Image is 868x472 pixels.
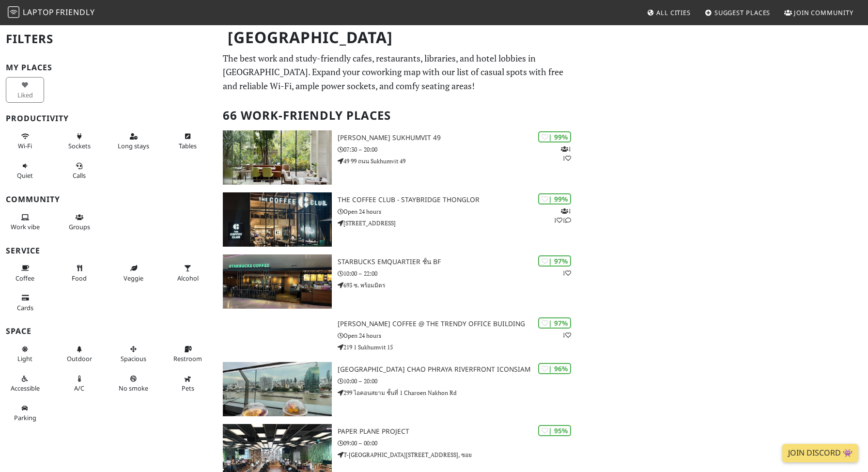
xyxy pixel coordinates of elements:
[114,341,153,367] button: Spacious
[17,354,32,363] span: Natural light
[338,219,579,228] p: [STREET_ADDRESS]
[169,371,207,396] button: Pets
[11,222,40,231] span: People working
[223,192,332,247] img: THE COFFEE CLUB - Staybridge Thonglor
[121,354,146,363] span: Spacious
[114,371,153,396] button: No smoke
[643,4,695,21] a: All Cities
[119,384,148,393] span: Smoke free
[6,24,211,54] h2: Filters
[562,268,571,278] p: 1
[60,128,98,154] button: Sockets
[179,142,197,150] span: Work-friendly tables
[6,209,44,235] button: Work vibe
[538,255,571,267] div: | 97%
[6,246,211,255] h3: Service
[223,101,573,130] h2: 66 Work-Friendly Places
[8,6,19,18] img: LaptopFriendly
[17,303,33,312] span: Credit cards
[338,196,579,204] h3: THE COFFEE CLUB - Staybridge Thonglor
[338,331,579,340] p: Open 24 hours
[6,114,211,123] h3: Productivity
[177,274,199,283] span: Alcohol
[118,142,149,150] span: Long stays
[60,209,98,235] button: Groups
[701,4,775,21] a: Suggest Places
[338,343,579,352] p: 219 1 Sukhumvit 15
[338,439,579,448] p: 09:00 – 00:00
[338,269,579,278] p: 10:00 – 22:00
[6,400,44,426] button: Parking
[538,425,571,436] div: | 95%
[714,8,771,17] span: Suggest Places
[223,51,573,93] p: The best work and study-friendly cafes, restaurants, libraries, and hotel lobbies in [GEOGRAPHIC_...
[60,371,98,396] button: A/C
[17,171,33,180] span: Quiet
[217,192,579,247] a: THE COFFEE CLUB - Staybridge Thonglor | 99% 111 THE COFFEE CLUB - Staybridge Thonglor Open 24 hou...
[68,142,91,150] span: Power sockets
[14,413,36,422] span: Parking
[6,341,44,367] button: Light
[6,327,211,336] h3: Space
[23,7,54,17] span: Laptop
[6,260,44,286] button: Coffee
[338,450,579,459] p: T-[GEOGRAPHIC_DATA][STREET_ADDRESS], ซอย
[6,158,44,184] button: Quiet
[11,384,40,393] span: Accessible
[8,4,95,21] a: LaptopFriendly LaptopFriendly
[554,206,571,225] p: 1 1 1
[6,371,44,396] button: Accessible
[780,4,857,21] a: Join Community
[114,128,153,154] button: Long stays
[114,260,153,286] button: Veggie
[60,260,98,286] button: Food
[217,362,579,416] a: Starbucks Reserve Chao Phraya Riverfront ICONSIAM | 96% [GEOGRAPHIC_DATA] Chao Phraya Riverfront ...
[338,427,579,436] h3: Paper Plane Project
[782,444,858,462] a: Join Discord 👾
[169,341,207,367] button: Restroom
[338,258,579,266] h3: Starbucks EmQuartier ชั้น BF
[217,254,579,309] a: Starbucks EmQuartier ชั้น BF | 97% 1 Starbucks EmQuartier ชั้น BF 10:00 – 22:00 693 ซ. พร้อมมิตร
[6,63,211,72] h3: My Places
[538,317,571,329] div: | 97%
[338,281,579,290] p: 693 ซ. พร้อมมิตร
[338,388,579,397] p: 299 ไอคอนสยาม ชั้นที่ 1 Charoen Nakhon Rd
[338,377,579,386] p: 10:00 – 20:00
[338,157,579,166] p: 49 99 ถนน Sukhumvit 49
[15,274,34,283] span: Coffee
[182,384,194,393] span: Pet friendly
[338,134,579,142] h3: [PERSON_NAME] Sukhumvit 49
[538,131,571,142] div: | 99%
[561,144,571,163] p: 1 1
[56,7,94,17] span: Friendly
[60,341,98,367] button: Outdoor
[338,207,579,216] p: Open 24 hours
[223,130,332,185] img: Kay’s Sukhumvit 49
[220,24,577,51] h1: [GEOGRAPHIC_DATA]
[538,193,571,205] div: | 99%
[562,330,571,340] p: 1
[73,171,86,180] span: Video/audio calls
[67,354,92,363] span: Outdoor area
[538,363,571,374] div: | 96%
[173,354,202,363] span: Restroom
[223,362,332,416] img: Starbucks Reserve Chao Phraya Riverfront ICONSIAM
[72,274,87,283] span: Food
[124,274,143,283] span: Veggie
[6,128,44,154] button: Wi-Fi
[60,158,98,184] button: Calls
[794,8,853,17] span: Join Community
[169,128,207,154] button: Tables
[6,195,211,204] h3: Community
[18,142,32,150] span: Stable Wi-Fi
[74,384,84,393] span: Air conditioned
[338,365,579,374] h3: [GEOGRAPHIC_DATA] Chao Phraya Riverfront ICONSIAM
[338,320,579,328] h3: [PERSON_NAME] Coffee @ The Trendy Office Building
[338,145,579,154] p: 07:30 – 20:00
[169,260,207,286] button: Alcohol
[217,316,579,354] a: | 97% 1 [PERSON_NAME] Coffee @ The Trendy Office Building Open 24 hours 219 1 Sukhumvit 15
[69,222,90,231] span: Group tables
[217,130,579,185] a: Kay’s Sukhumvit 49 | 99% 11 [PERSON_NAME] Sukhumvit 49 07:30 – 20:00 49 99 ถนน Sukhumvit 49
[223,254,332,309] img: Starbucks EmQuartier ชั้น BF
[6,290,44,315] button: Cards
